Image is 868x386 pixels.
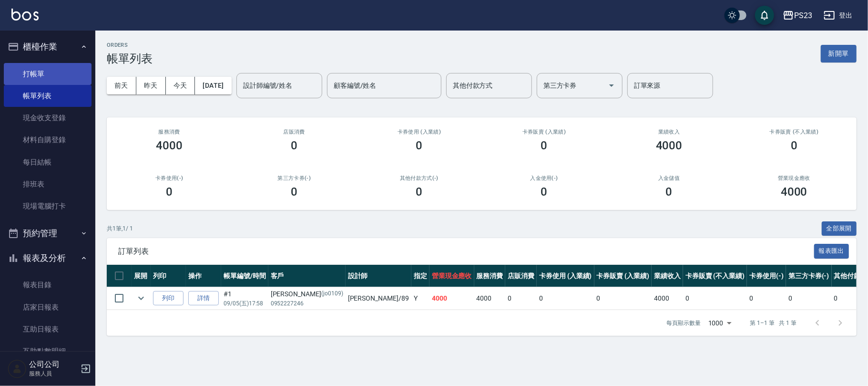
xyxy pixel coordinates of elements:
[368,175,470,181] h2: 其他付款方式(-)
[416,185,422,198] h3: 0
[541,139,548,152] h3: 0
[705,310,735,336] div: 1000
[814,244,849,259] button: 報表匯出
[747,265,786,287] th: 卡券使用(-)
[368,129,470,135] h2: 卡券使用 (入業績)
[195,77,231,94] button: [DATE]
[429,287,474,310] td: 4000
[156,139,183,152] h3: 4000
[493,175,595,181] h2: 入金使用(-)
[4,107,92,129] a: 現金收支登錄
[747,287,786,310] td: 0
[243,129,345,135] h2: 店販消費
[153,291,184,306] button: 列印
[4,63,92,85] a: 打帳單
[346,265,411,287] th: 設計師
[271,299,343,308] p: 0952227246
[166,77,195,94] button: 今天
[4,274,92,296] a: 報表目錄
[683,287,747,310] td: 0
[618,175,720,181] h2: 入金儲值
[505,287,537,310] td: 0
[652,287,683,310] td: 4000
[474,287,506,310] td: 4000
[743,129,845,135] h2: 卡券販賣 (不入業績)
[755,6,774,25] button: save
[4,85,92,107] a: 帳單列表
[186,265,221,287] th: 操作
[814,246,849,255] a: 報表匯出
[4,173,92,195] a: 排班表
[666,319,701,327] p: 每頁顯示數量
[118,129,220,135] h3: 服務消費
[541,185,548,198] h3: 0
[221,265,268,287] th: 帳單編號/時間
[29,360,78,369] h5: 公司公司
[786,287,832,310] td: 0
[786,265,832,287] th: 第三方卡券(-)
[493,129,595,135] h2: 卡券販賣 (入業績)
[821,49,857,58] a: 新開單
[4,296,92,318] a: 店家日報表
[822,221,857,236] button: 全部展開
[134,291,148,305] button: expand row
[151,265,186,287] th: 列印
[291,139,297,152] h3: 0
[107,77,136,94] button: 前天
[268,265,346,287] th: 客戶
[791,139,797,152] h3: 0
[821,45,857,63] button: 新開單
[505,265,537,287] th: 店販消費
[652,265,683,287] th: 業績收入
[291,185,297,198] h3: 0
[537,287,594,310] td: 0
[429,265,474,287] th: 營業現金應收
[743,175,845,181] h2: 營業現金應收
[820,7,857,24] button: 登出
[474,265,506,287] th: 服務消費
[604,78,619,93] button: Open
[346,287,411,310] td: [PERSON_NAME] /89
[4,195,92,217] a: 現場電腦打卡
[4,340,92,362] a: 互助點數明細
[243,175,345,181] h2: 第三方卡券(-)
[118,175,220,181] h2: 卡券使用(-)
[779,6,816,25] button: PS23
[594,287,652,310] td: 0
[4,318,92,340] a: 互助日報表
[4,129,92,151] a: 材料自購登錄
[188,291,219,306] a: 詳情
[656,139,683,152] h3: 4000
[118,247,814,256] span: 訂單列表
[794,10,812,21] div: PS23
[271,289,343,299] div: [PERSON_NAME]
[4,246,92,271] button: 報表及分析
[750,319,797,327] p: 第 1–1 筆 共 1 筆
[411,287,429,310] td: Y
[781,185,807,198] h3: 4000
[618,129,720,135] h2: 業績收入
[4,151,92,173] a: 每日結帳
[132,265,151,287] th: 展開
[224,299,266,308] p: 09/05 (五) 17:58
[136,77,166,94] button: 昨天
[416,139,422,152] h3: 0
[683,265,747,287] th: 卡券販賣 (不入業績)
[107,52,153,65] h3: 帳單列表
[666,185,673,198] h3: 0
[107,224,133,233] p: 共 1 筆, 1 / 1
[4,34,92,59] button: 櫃檯作業
[537,265,594,287] th: 卡券使用 (入業績)
[8,359,27,378] img: Person
[321,289,343,299] p: (jo0109)
[11,9,39,21] img: Logo
[594,265,652,287] th: 卡券販賣 (入業績)
[29,369,78,378] p: 服務人員
[221,287,268,310] td: #1
[4,221,92,246] button: 預約管理
[166,185,173,198] h3: 0
[107,42,153,48] h2: ORDERS
[411,265,429,287] th: 指定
